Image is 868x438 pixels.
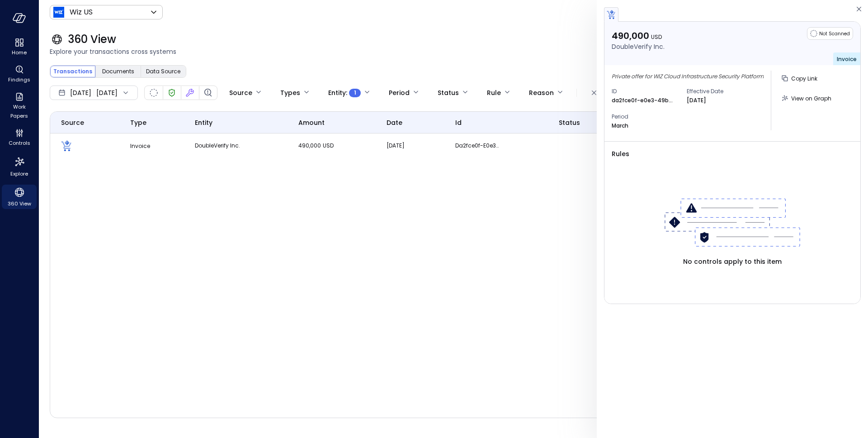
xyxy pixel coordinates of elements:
p: Wiz US [70,7,93,18]
p: DoubleVerify Inc. [612,42,665,52]
div: Entity : [328,85,361,100]
span: 360 View [8,199,31,208]
span: date [387,118,402,128]
div: Status [438,85,459,100]
div: Finding [203,87,213,98]
img: Gcp [61,140,72,151]
div: Fixed [184,87,195,98]
p: da2fce0f-e0e3-49b7-a0d2-a33c85c3b3d8 [612,96,675,105]
span: Home [12,48,27,57]
div: Home [2,36,37,58]
p: [DATE] [687,96,706,105]
span: Type [130,118,146,128]
div: 360 View [2,185,37,209]
p: [DATE] [387,141,432,150]
p: DoubleVerify Inc. [195,141,240,150]
span: 1 [354,88,356,97]
span: [DATE] [70,88,91,98]
span: Explore your transactions cross systems [50,47,857,57]
span: Findings [8,75,30,84]
span: Invoice [130,142,150,150]
div: Reason [529,85,554,100]
span: entity [195,118,212,128]
button: View on Graph [778,90,835,106]
button: Copy Link [778,71,821,86]
div: Source [229,85,252,100]
span: Private offer for WIZ Cloud Infrastructure Security Platform [612,72,764,80]
div: Not Scanned [150,89,158,97]
div: Types [280,85,300,100]
span: Period [612,112,679,121]
span: Explore [10,169,28,178]
span: Copy Link [791,75,817,82]
p: 490,000 [298,141,344,150]
span: Documents [102,67,134,76]
span: Invoice [837,55,857,63]
span: ID [612,87,679,96]
span: amount [298,118,325,128]
span: USD [651,33,662,41]
span: Rules [612,149,853,159]
div: Explore [2,154,37,179]
div: Work Papers [2,90,37,121]
span: id [455,118,462,128]
img: Icon [53,7,64,18]
span: status [559,118,580,128]
div: Verified [166,87,177,98]
span: Controls [9,138,30,148]
span: Transactions [53,67,92,76]
div: Not Scanned [807,27,853,40]
span: Work Papers [5,102,33,120]
span: No controls apply to this item [683,257,782,267]
span: Effective Date [687,87,755,96]
button: Clear (1) [584,85,636,100]
span: USD [323,142,334,149]
p: 490,000 [612,30,665,42]
span: 360 View [68,32,116,47]
span: View on Graph [791,95,831,102]
div: Period [389,85,410,100]
div: Rule [487,85,501,100]
span: Source [61,118,84,128]
p: da2fce0f-e0e3-49b7-a0d2-a33c85c3b3d8 [455,141,500,150]
div: Findings [2,63,37,85]
img: gcp [607,10,616,19]
span: Data Source [146,67,180,76]
p: March [612,121,628,130]
div: Controls [2,127,37,148]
